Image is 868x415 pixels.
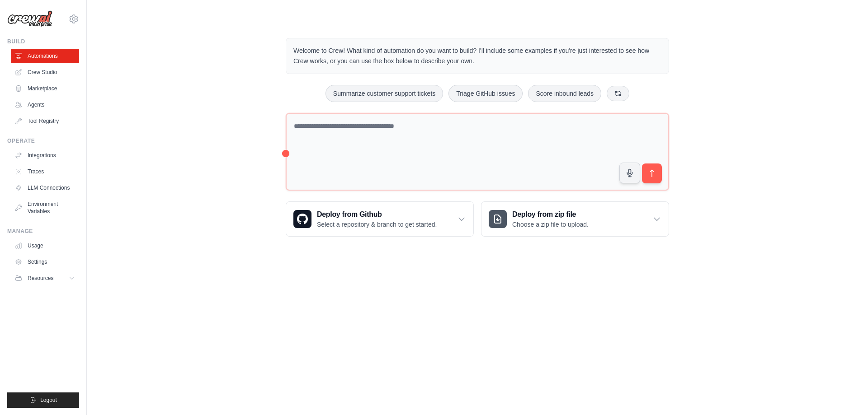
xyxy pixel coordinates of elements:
a: Marketplace [11,81,79,96]
a: Environment Variables [11,197,79,219]
p: Select a repository & branch to get started. [317,220,437,229]
a: Traces [11,164,79,179]
div: Manage [7,228,79,235]
a: Settings [11,255,79,269]
button: Logout [7,392,79,408]
a: Tool Registry [11,114,79,128]
button: Triage GitHub issues [448,85,523,102]
a: Crew Studio [11,65,79,79]
a: LLM Connections [11,181,79,195]
span: Resources [28,275,53,282]
div: Operate [7,137,79,145]
img: Logo [7,10,52,28]
a: Agents [11,98,79,112]
button: Resources [11,271,79,285]
h3: Deploy from zip file [512,209,589,220]
a: Usage [11,238,79,253]
a: Integrations [11,148,79,163]
button: Score inbound leads [528,85,601,102]
button: Summarize customer support tickets [325,85,443,102]
a: Automations [11,49,79,63]
p: Choose a zip file to upload. [512,220,589,229]
span: Logout [40,396,57,404]
h3: Deploy from Github [317,209,437,220]
p: Welcome to Crew! What kind of automation do you want to build? I'll include some examples if you'... [293,46,661,66]
div: Build [7,38,79,45]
